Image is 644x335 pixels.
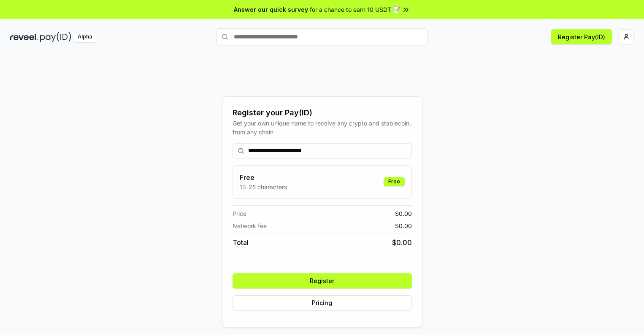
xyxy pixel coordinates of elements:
[233,119,412,136] div: Get your own unique name to receive any crypto and stablecoin, from any chain
[233,209,246,218] span: Price
[395,209,412,218] span: $ 0.00
[234,5,308,14] span: Answer our quick survey
[73,32,97,42] div: Alpha
[551,29,612,44] button: Register Pay(ID)
[240,172,287,182] h3: Free
[233,237,249,248] span: Total
[240,182,287,191] p: 13-25 characters
[233,295,412,310] button: Pricing
[233,273,412,289] button: Register
[384,177,405,186] div: Free
[233,221,267,230] span: Network fee
[395,221,412,230] span: $ 0.00
[40,32,71,42] img: pay_id
[392,237,412,248] span: $ 0.00
[10,32,38,42] img: reveel_dark
[310,5,400,14] span: for a chance to earn 10 USDT 📝
[233,107,412,119] div: Register your Pay(ID)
